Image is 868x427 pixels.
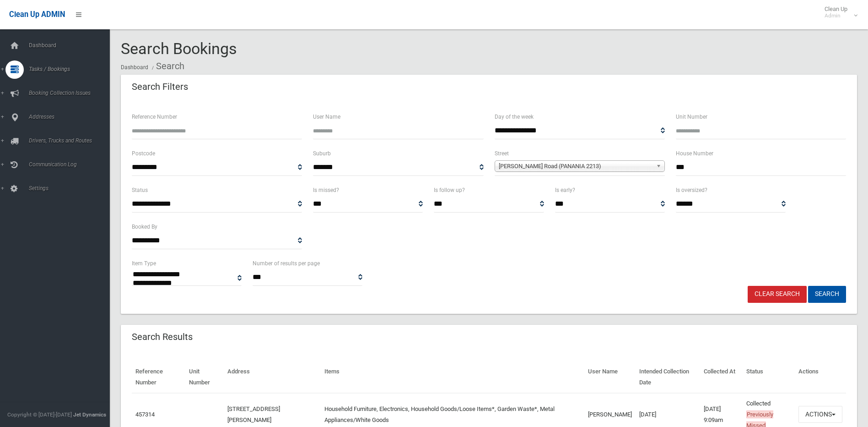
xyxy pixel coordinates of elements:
label: Is follow up? [434,185,465,195]
strong: Jet Dynamics [73,411,106,418]
span: Copyright © [DATE]-[DATE] [7,411,72,418]
header: Search Results [121,328,204,346]
th: Actions [795,361,846,393]
span: Search Bookings [121,39,237,58]
span: Booking Collection Issues [26,90,117,96]
span: Communication Log [26,161,117,168]
label: User Name [313,112,340,122]
label: Postcode [132,148,155,159]
th: Items [321,361,584,393]
a: Clear Search [748,286,807,303]
span: Addresses [26,114,117,120]
span: Clean Up [820,5,857,19]
li: Search [150,58,184,75]
span: Tasks / Bookings [26,66,117,72]
label: House Number [676,148,713,159]
span: Dashboard [26,42,117,49]
button: Search [808,286,846,303]
label: Day of the week [495,112,534,122]
label: Is oversized? [676,185,707,195]
th: Address [224,361,321,393]
th: Status [743,361,795,393]
label: Status [132,185,148,195]
label: Reference Number [132,112,177,122]
label: Is missed? [313,185,339,195]
span: [PERSON_NAME] Road (PANANIA 2213) [499,161,652,172]
th: User Name [584,361,636,393]
a: [STREET_ADDRESS][PERSON_NAME] [227,405,280,423]
th: Unit Number [185,361,224,393]
th: Intended Collection Date [636,361,700,393]
th: Reference Number [132,361,185,393]
label: Booked By [132,222,157,232]
small: Admin [825,12,847,19]
th: Collected At [700,361,743,393]
label: Number of results per page [253,258,320,268]
header: Search Filters [121,78,199,96]
a: Dashboard [121,64,148,71]
a: 457314 [135,411,155,418]
label: Unit Number [676,112,707,122]
button: Actions [798,406,842,423]
span: Settings [26,185,117,192]
label: Is early? [555,185,575,195]
label: Suburb [313,148,331,159]
span: Drivers, Trucks and Routes [26,137,117,144]
label: Street [495,148,509,159]
span: Clean Up ADMIN [9,10,65,19]
label: Item Type [132,258,156,268]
